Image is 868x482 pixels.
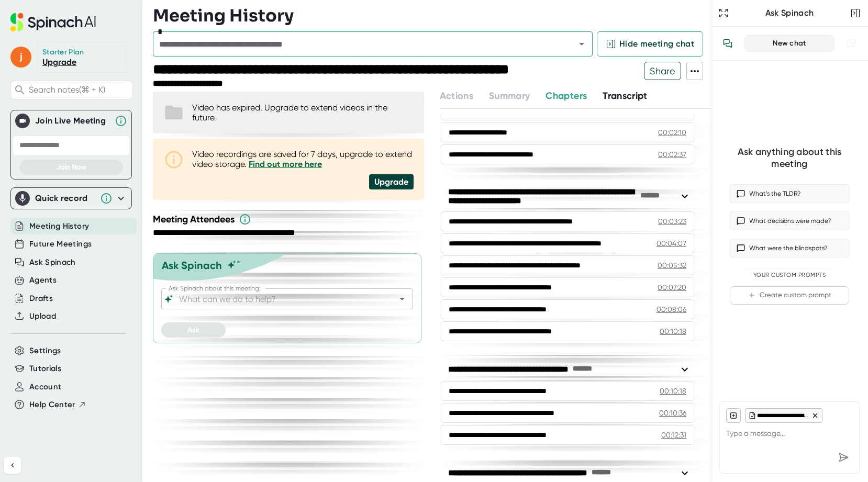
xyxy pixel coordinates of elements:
div: Ask anything about this meeting [730,146,849,170]
button: Future Meetings [29,238,92,250]
span: Ask [187,326,199,334]
button: Drafts [29,293,53,305]
button: What were the blindspots? [730,239,849,257]
button: Upload [29,310,56,322]
span: Share [644,62,681,80]
div: Meeting Attendees [153,213,427,226]
div: 00:12:31 [661,430,686,440]
div: 00:02:37 [658,149,686,160]
button: Settings [29,345,61,357]
div: 00:03:23 [658,216,686,227]
button: Ask Spinach [29,256,76,268]
div: Your Custom Prompts [730,272,849,279]
button: Hide meeting chat [597,31,703,57]
button: Account [29,381,61,393]
span: Hide meeting chat [619,38,694,50]
button: What decisions were made? [730,211,849,230]
div: Send message [834,448,853,467]
div: 00:08:06 [656,304,686,315]
div: Quick record [15,188,127,209]
span: Chapters [546,90,587,102]
a: Upgrade [42,57,76,67]
span: j [10,47,31,68]
div: Quick record [35,193,95,204]
div: Video has expired. Upgrade to extend videos in the future. [192,103,414,122]
div: 00:10:18 [660,326,686,337]
button: Open [574,37,589,51]
div: 00:04:07 [656,238,686,249]
span: Help Center [29,399,75,411]
button: Summary [489,89,530,103]
div: 00:02:10 [658,127,686,138]
div: Upgrade [369,174,414,189]
button: View conversation history [717,33,738,54]
div: Video recordings are saved for 7 days, upgrade to extend video storage. [192,149,414,169]
a: Find out more here [249,159,322,169]
h3: Meeting History [153,6,294,26]
div: 00:05:32 [658,260,686,271]
button: Create custom prompt [730,286,849,305]
img: Join Live Meeting [17,116,28,126]
button: Join Now [19,160,123,175]
button: Meeting History [29,220,89,232]
div: Ask Spinach [162,259,222,272]
button: Chapters [546,89,587,103]
button: Collapse sidebar [4,457,21,474]
span: Join Now [56,163,86,172]
div: Ask Spinach [731,8,848,18]
span: Actions [440,90,473,102]
button: Share [644,62,681,80]
button: Transcript [603,89,648,103]
div: Join Live MeetingJoin Live Meeting [15,110,127,131]
button: Agents [29,274,57,286]
span: Summary [489,90,530,102]
div: 00:07:20 [658,282,686,293]
button: Ask [161,322,226,338]
span: Transcript [603,90,648,102]
button: Actions [440,89,473,103]
div: 00:10:18 [660,386,686,396]
button: Close conversation sidebar [848,6,863,20]
div: Starter Plan [42,48,84,57]
span: Search notes (⌘ + K) [29,85,130,95]
button: Open [395,292,409,306]
div: Join Live Meeting [35,116,109,126]
button: What’s the TLDR? [730,184,849,203]
button: Help Center [29,399,86,411]
div: 00:10:36 [659,408,686,418]
div: New chat [751,39,828,48]
button: Tutorials [29,363,61,375]
button: Expand to Ask Spinach page [716,6,731,20]
input: What can we do to help? [177,292,379,306]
